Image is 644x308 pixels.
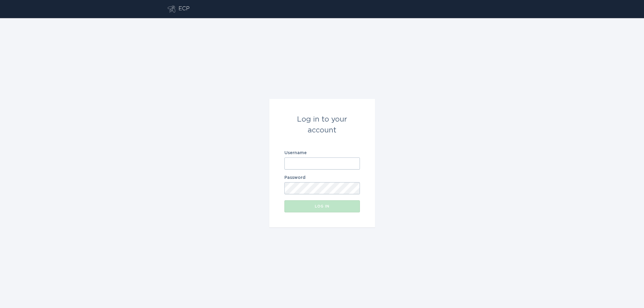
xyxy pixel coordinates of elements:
[284,200,360,212] button: Log in
[284,176,360,180] label: Password
[284,151,360,155] label: Username
[284,114,360,136] div: Log in to your account
[178,5,190,13] div: ECP
[168,5,175,13] button: Go to dashboard
[287,205,357,208] div: Log in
